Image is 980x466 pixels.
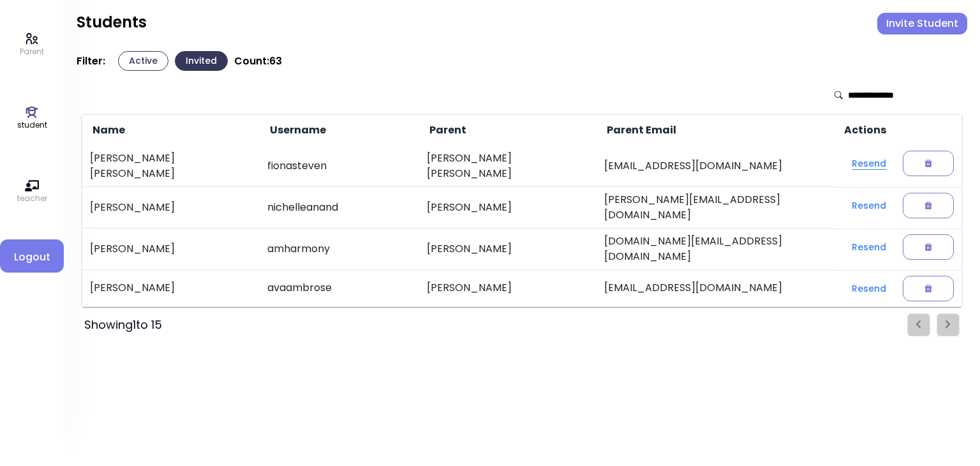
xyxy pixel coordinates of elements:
td: [PERSON_NAME][EMAIL_ADDRESS][DOMAIN_NAME] [597,187,834,229]
td: [PERSON_NAME] [82,229,260,270]
h2: Students [77,13,147,32]
td: [PERSON_NAME] [419,270,597,307]
td: [EMAIL_ADDRESS][DOMAIN_NAME] [597,146,834,187]
button: Active [118,51,168,71]
p: teacher [17,193,47,204]
span: Parent Email [604,123,676,138]
div: Showing 1 to 15 [84,316,162,334]
span: Parent [427,123,466,138]
td: [PERSON_NAME] [PERSON_NAME] [82,146,260,187]
td: [PERSON_NAME] [PERSON_NAME] [419,146,597,187]
ul: Pagination [907,313,960,336]
td: [PERSON_NAME] [419,229,597,270]
span: Username [267,123,326,138]
td: [EMAIL_ADDRESS][DOMAIN_NAME] [597,270,834,307]
td: nichelleanand [260,187,419,229]
button: Invited [175,51,228,71]
button: Resend [842,236,896,259]
td: [PERSON_NAME] [419,187,597,229]
a: Parent [20,32,44,57]
span: Name [90,123,125,138]
td: amharmony [260,229,419,270]
p: student [17,119,47,131]
p: Filter: [77,55,105,68]
button: Resend [842,277,896,300]
p: Count: 63 [234,55,282,68]
td: fionasteven [260,146,419,187]
a: student [17,105,47,131]
td: avaambrose [260,270,419,307]
button: Resend [842,194,896,217]
p: Parent [20,46,44,57]
td: [PERSON_NAME] [82,187,260,229]
span: Actions [842,123,886,138]
td: [PERSON_NAME] [82,270,260,307]
button: Invite Student [877,13,967,34]
td: [DOMAIN_NAME][EMAIL_ADDRESS][DOMAIN_NAME] [597,229,834,270]
span: Logout [10,250,54,265]
button: Resend [842,152,896,175]
a: teacher [17,179,47,204]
